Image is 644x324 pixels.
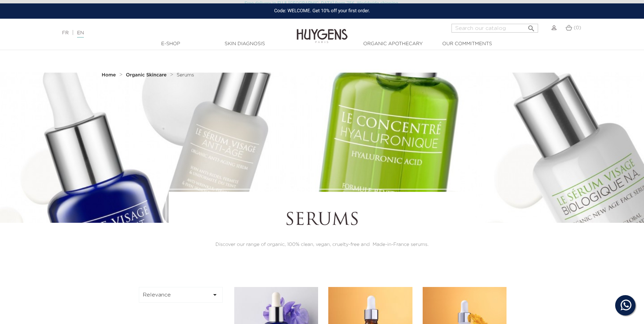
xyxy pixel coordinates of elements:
[62,31,69,35] a: FR
[574,25,581,30] span: (0)
[525,22,537,31] button: 
[211,40,279,48] a: Skin Diagnosis
[102,73,116,77] strong: Home
[211,291,219,299] i: 
[433,40,501,48] a: Our commitments
[187,211,456,231] h1: Serums
[139,287,223,303] button: Relevance
[177,72,194,78] a: Serums
[187,241,456,248] p: Discover our range of organic, 100% clean, vegan, cruelty-free and Made-in-France serums.
[126,73,167,77] strong: Organic Skincare
[177,73,194,77] span: Serums
[527,22,535,31] i: 
[137,40,205,48] a: E-Shop
[126,72,168,78] a: Organic Skincare
[297,18,348,44] img: Huygens
[452,24,538,33] input: Search
[59,29,263,37] div: |
[359,40,427,48] a: Organic Apothecary
[102,72,117,78] a: Home
[77,31,84,38] a: EN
